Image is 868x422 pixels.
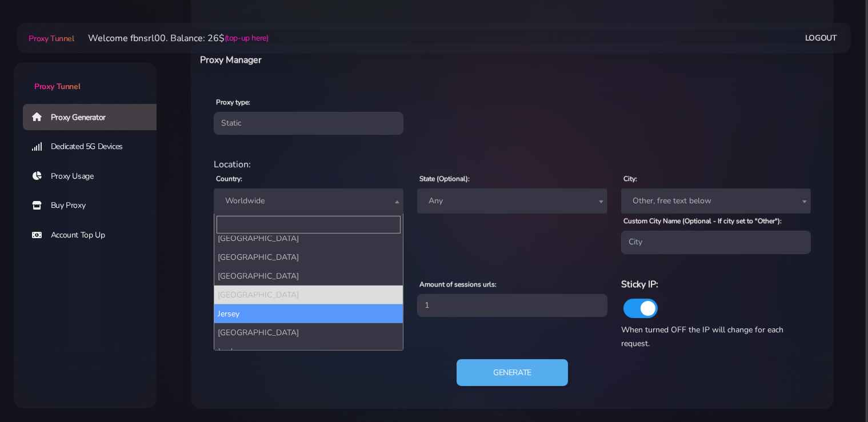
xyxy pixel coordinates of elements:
[200,53,559,67] h6: Proxy Manager
[214,267,403,286] li: [GEOGRAPHIC_DATA]
[457,359,568,387] button: Generate
[14,62,157,93] a: Proxy Tunnel
[417,188,607,214] span: Any
[802,356,854,408] iframe: Webchat Widget
[23,134,166,160] a: Dedicated 5G Devices
[419,174,470,184] label: State (Optional):
[623,174,637,184] label: City:
[225,32,269,44] a: (top-up here)
[214,188,403,214] span: Worldwide
[217,216,401,234] input: Search
[23,163,166,190] a: Proxy Usage
[214,248,403,267] li: [GEOGRAPHIC_DATA]
[214,304,403,323] li: Jersey
[621,188,811,214] span: Other, free text below
[628,193,804,209] span: Other, free text below
[214,342,403,361] li: Jordan
[214,286,403,304] li: [GEOGRAPHIC_DATA]
[207,158,818,171] div: Location:
[623,216,782,226] label: Custom City Name (Optional - If city set to "Other"):
[621,277,811,292] h6: Sticky IP:
[216,97,250,107] label: Proxy type:
[221,193,397,209] span: Worldwide
[23,104,166,130] a: Proxy Generator
[621,231,811,254] input: City
[207,263,818,277] div: Proxy Settings:
[29,33,74,44] span: Proxy Tunnel
[419,279,497,290] label: Amount of sessions urls:
[23,222,166,248] a: Account Top Up
[74,31,269,45] li: Welcome fbnsrl00. Balance: 26$
[34,81,80,92] span: Proxy Tunnel
[621,324,783,349] span: When turned OFF the IP will change for each request.
[26,29,74,47] a: Proxy Tunnel
[424,193,600,209] span: Any
[214,229,403,248] li: [GEOGRAPHIC_DATA]
[214,323,403,342] li: [GEOGRAPHIC_DATA]
[23,192,166,219] a: Buy Proxy
[805,27,837,49] a: Logout
[216,174,242,184] label: Country:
